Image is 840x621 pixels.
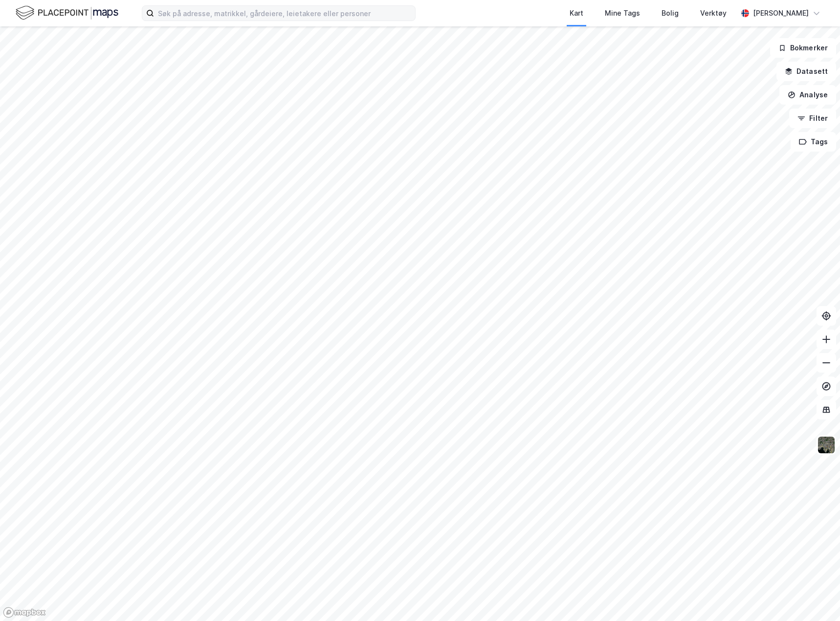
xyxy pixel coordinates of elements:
[16,4,118,22] img: logo.f888ab2527a4732fd821a326f86c7f29.svg
[791,574,840,621] iframe: Chat Widget
[753,7,809,19] div: [PERSON_NAME]
[570,7,583,19] div: Kart
[154,6,415,21] input: Søk på adresse, matrikkel, gårdeiere, leietakere eller personer
[700,7,727,19] div: Verktøy
[662,7,679,19] div: Bolig
[791,574,840,621] div: Kontrollprogram for chat
[605,7,640,19] div: Mine Tags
